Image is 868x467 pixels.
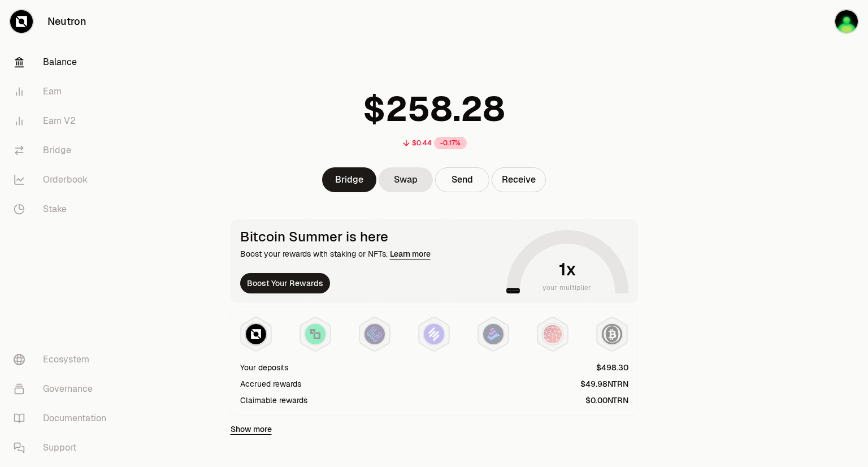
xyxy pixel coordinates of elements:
[542,324,563,344] img: Mars Fragments
[5,374,122,404] a: Governance
[434,137,467,149] div: -0.17%
[5,165,122,194] a: Orderbook
[240,229,431,245] div: Bitcoin Summer is here
[5,77,122,106] a: Earn
[240,273,330,293] button: Boost Your Rewards
[412,139,432,148] div: $0.44
[492,167,546,192] button: Receive
[542,282,592,293] span: your multiplier
[5,345,122,374] a: Ecosystem
[5,106,122,136] a: Earn V2
[5,47,122,77] a: Balance
[5,136,122,165] a: Bridge
[835,10,858,33] img: AADAO
[240,248,431,260] div: Boost your rewards with staking or NFTs.
[240,395,307,406] div: Claimable rewards
[5,404,122,433] a: Documentation
[424,324,444,344] img: Solv Points
[390,249,431,259] a: Learn more
[602,324,622,344] img: Structured Points
[435,167,489,192] button: Send
[305,324,325,344] img: Lombard Lux
[246,324,266,344] img: NTRN
[240,362,288,373] div: Your deposits
[5,194,122,224] a: Stake
[231,423,272,435] a: Show more
[322,167,376,192] a: Bridge
[483,324,504,344] img: Bedrock Diamonds
[240,378,301,390] div: Accrued rewards
[5,433,122,462] a: Support
[364,324,385,344] img: EtherFi Points
[379,167,433,192] a: Swap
